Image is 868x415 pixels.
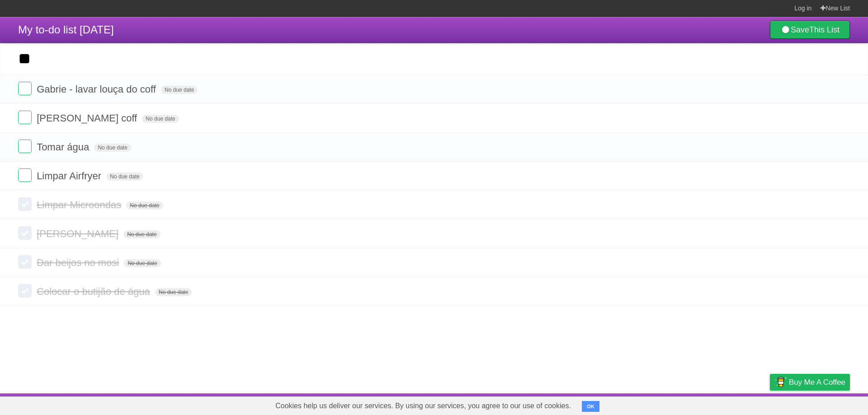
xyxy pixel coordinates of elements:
[18,168,32,182] label: Done
[582,401,599,412] button: OK
[758,396,782,413] a: Privacy
[18,197,32,211] label: Done
[155,288,192,296] span: No due date
[37,228,121,239] span: [PERSON_NAME]
[18,140,32,153] label: Done
[650,396,669,413] a: About
[124,259,160,267] span: No due date
[37,286,152,297] span: Colocar o butijão de água
[789,374,845,390] span: Buy me a coffee
[106,173,143,181] span: No due date
[18,255,32,269] label: Done
[770,374,850,391] a: Buy me a coffee
[793,396,850,413] a: Suggest a feature
[37,199,123,210] span: Limpar Microondas
[142,115,179,123] span: No due date
[727,396,747,413] a: Terms
[37,257,121,268] span: Dar beijos no mosi
[18,82,32,95] label: Done
[266,397,580,415] span: Cookies help us deliver our services. By using our services, you agree to our use of cookies.
[18,284,32,298] label: Done
[94,144,131,152] span: No due date
[18,111,32,124] label: Done
[770,21,850,39] a: SaveThis List
[809,25,840,34] b: This List
[37,112,139,124] span: [PERSON_NAME] coff
[126,201,163,210] span: No due date
[37,141,91,153] span: Tomar água
[774,374,787,390] img: Buy me a coffee
[18,23,114,36] span: My to-do list [DATE]
[679,396,716,413] a: Developers
[161,86,198,94] span: No due date
[37,170,104,182] span: Limpar Airfryer
[18,226,32,240] label: Done
[123,230,160,238] span: No due date
[37,84,158,95] span: Gabrie - lavar louça do coff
